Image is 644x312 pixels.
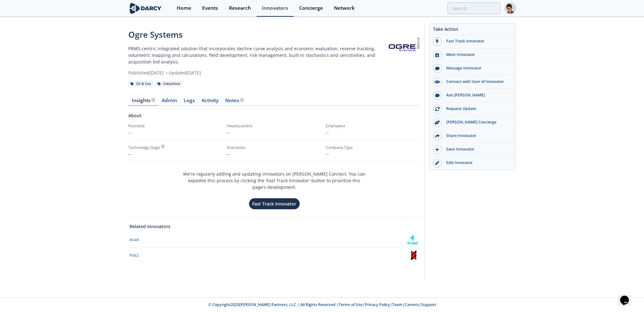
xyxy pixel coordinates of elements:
[618,287,638,306] iframe: chat widget
[421,302,436,307] a: Support
[405,302,419,307] a: Careers
[442,52,512,57] div: Meet Innovator
[158,98,180,106] a: Admin
[128,45,389,65] p: PRMS-centric integrated solution that incorporates decline curve analysis and economic evaluation...
[249,198,300,210] button: Fast Track Innovator
[152,98,155,101] img: information.svg
[227,151,321,157] p: --
[128,98,158,106] a: Insights
[442,92,512,98] div: Ask [PERSON_NAME]
[430,26,515,35] div: Take Action
[227,129,321,136] p: --
[161,145,165,148] img: information.svg
[128,69,389,76] div: Published [DATE] Updated [DATE]
[222,98,247,106] a: Notes
[326,123,420,129] div: Employees
[442,119,512,125] div: [PERSON_NAME] Concierge
[227,145,321,151] div: Industries
[128,129,223,136] p: --
[334,6,355,11] div: Network
[262,6,288,11] div: Innovators
[177,6,191,11] div: Home
[132,98,155,103] div: Insights
[128,3,163,14] img: logo-wide.svg
[406,234,419,245] img: 4cast
[442,38,512,44] div: Fast Track Innovator
[365,302,390,307] a: Privacy Policy
[130,253,139,258] div: Pod2
[326,129,420,136] p: --
[392,302,402,307] a: Team
[442,106,512,112] div: Request Update
[442,65,512,71] div: Message Innovator
[130,234,419,245] a: 4cast 4cast
[128,123,223,129] div: Founded
[128,81,153,87] div: Oil & Gas
[326,145,420,151] div: Company Type
[128,151,223,157] div: --
[447,3,500,14] input: Advanced Search
[155,81,182,87] div: Subsurface
[128,145,160,151] div: Technology Stage
[89,302,555,308] p: © Copyright 2025 [PERSON_NAME] Partners, LLC | All Rights Reserved | | | | |
[198,98,222,106] a: Activity
[180,98,198,106] a: Logs
[182,166,367,210] div: We're regularly adding and updating innovators on [PERSON_NAME] Connect. You can expedite this pr...
[442,79,512,85] div: Connect with User of Innovator
[128,112,420,123] div: About
[430,156,515,170] a: Edit Innovator
[326,151,420,157] p: --
[130,223,170,230] a: Related Innovators
[505,3,516,14] img: Profile
[408,250,419,261] img: Pod2
[442,146,512,152] div: Save Innovator
[430,143,515,156] button: Save Innovator
[240,98,244,101] img: information.svg
[442,133,512,139] div: Share Innovator
[299,6,323,11] div: Concierge
[130,250,419,261] a: Pod2 Pod2
[339,302,363,307] a: Terms of Use
[225,98,244,103] div: Notes
[229,6,251,11] div: Research
[128,29,389,41] div: Ogre Systems
[442,160,512,166] div: Edit Innovator
[130,237,139,243] div: 4cast
[165,70,169,76] span: •
[227,123,321,129] div: Headquarters
[202,6,218,11] div: Events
